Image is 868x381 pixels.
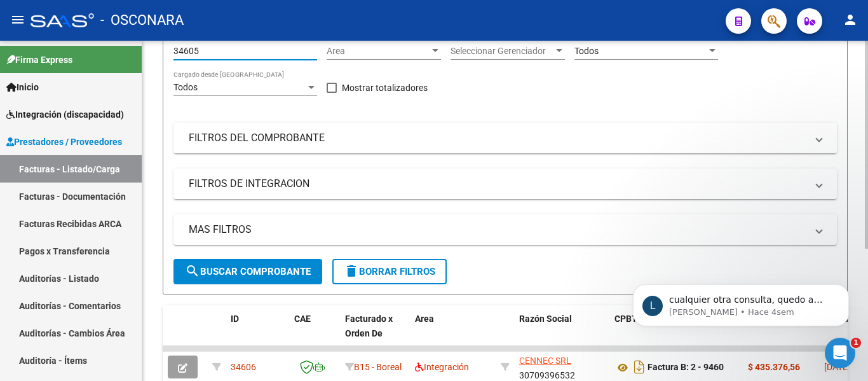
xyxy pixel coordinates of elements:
[15,139,40,164] div: Profile image for Soporte
[223,5,246,28] div: Cerrar
[519,314,572,324] span: Razón Social
[51,296,75,305] span: Inicio
[354,362,402,372] span: B15 - Boreal
[226,305,289,361] datatable-header-cell: ID
[824,362,850,372] span: [DATE]
[231,362,256,372] span: 34606
[609,305,743,361] datatable-header-cell: CPBT
[327,46,430,57] span: Area
[15,45,40,70] div: Profile image for Ludmila
[6,80,39,94] span: Inicio
[514,305,609,361] datatable-header-cell: Razón Social
[648,363,724,373] strong: Factura B: 2 - 9460
[519,354,604,380] div: 30709396532
[54,225,201,251] button: Envíanos un mensaje
[345,314,393,338] span: Facturado x Orden De
[851,338,861,348] span: 1
[189,223,806,237] mat-panel-title: MAS FILTROS
[173,169,837,199] mat-expansion-panel-header: FILTROS DE INTEGRACION
[574,46,599,56] span: Todos
[173,214,837,245] mat-expansion-panel-header: MAS FILTROS
[451,46,553,57] span: Seleccionar Gerenciador
[45,139,858,149] span: 📣 Res. 01/2025: Nuevos Movimientos Hola [PERSON_NAME]! Te traemos las últimas Altas y Bajas relac...
[173,82,198,92] span: Todos
[825,338,855,368] iframe: Intercom live chat
[415,362,469,372] span: Integración
[344,263,359,279] mat-icon: delete
[100,6,184,34] span: - OSCONARA
[173,123,837,153] mat-expansion-panel-header: FILTROS DEL COMPROBANTE
[15,92,40,117] div: Profile image for Soporte
[340,305,410,361] datatable-header-cell: Facturado x Orden De
[10,12,25,27] mat-icon: menu
[748,362,800,372] strong: $ 435.376,56
[45,57,119,71] div: [PERSON_NAME]
[6,135,122,149] span: Prestadores / Proveedores
[410,305,496,361] datatable-header-cell: Area
[631,357,648,377] i: Descargar documento
[614,258,868,347] iframe: Intercom notifications mensaje
[45,45,271,55] span: cualquier otra consulta, quedo a disposición.
[96,6,161,27] h1: Mensajes
[189,177,806,191] mat-panel-title: FILTROS DE INTEGRACION
[83,104,144,118] div: • Hace 12sem
[332,259,447,284] button: Borrar Filtros
[189,131,806,145] mat-panel-title: FILTROS DEL COMPROBANTE
[519,356,571,366] span: CENNEC SRL
[294,314,311,324] span: CAE
[185,263,200,279] mat-icon: search
[121,57,177,71] div: • Hace 4sem
[45,151,80,165] div: Soporte
[83,151,144,165] div: • Hace 16sem
[843,12,858,27] mat-icon: person
[415,314,434,324] span: Area
[127,264,254,315] button: Mensajes
[173,259,322,284] button: Buscar Comprobante
[231,314,239,324] span: ID
[289,305,340,361] datatable-header-cell: CAE
[344,266,435,277] span: Borrar Filtros
[342,80,428,95] span: Mostrar totalizadores
[45,104,80,118] div: Soporte
[6,53,72,67] span: Firma Express
[6,107,124,121] span: Integración (discapacidad)
[167,296,214,305] span: Mensajes
[185,266,311,277] span: Buscar Comprobante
